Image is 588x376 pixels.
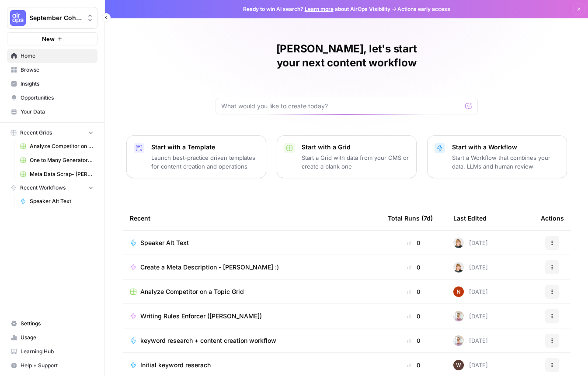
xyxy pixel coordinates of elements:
div: Total Runs (7d) [388,206,433,230]
button: New [7,32,97,45]
span: Analyze Competitor on a Topic Grid [30,142,94,150]
span: Insights [21,80,94,88]
div: 0 [388,361,439,369]
span: Meta Data Scrap- [PERSON_NAME] [30,170,94,178]
div: 0 [388,287,439,296]
img: September Cohort Logo [10,10,26,26]
a: Analyze Competitor on a Topic Grid [16,139,97,153]
span: Your Data [21,108,94,116]
button: Help + Support [7,359,97,373]
span: Opportunities [21,94,94,102]
a: Usage [7,331,97,345]
div: [DATE] [453,311,488,321]
span: Learning Hub [21,348,94,355]
span: keyword research + content creation workflow [140,336,276,345]
span: One to Many Generator Grid [30,156,94,164]
span: Settings [21,320,94,328]
p: Start with a Grid [302,143,409,152]
a: Learn more [305,6,334,12]
span: Create a Meta Description - [PERSON_NAME] :) [140,263,279,272]
a: Your Data [7,105,97,119]
img: rnewfn8ozkblbv4ke1ie5hzqeirw [453,311,464,321]
button: Start with a TemplateLaunch best-practice driven templates for content creation and operations [126,135,266,178]
a: Initial keyword reserach [130,361,374,369]
img: rbni5xk9si5sg26zymgzm0e69vdu [453,360,464,370]
span: Analyze Competitor on a Topic Grid [140,287,244,296]
h1: [PERSON_NAME], let's start your next content workflow [216,42,478,70]
a: Browse [7,63,97,77]
span: Writing Rules Enforcer ([PERSON_NAME]) [140,312,262,321]
a: Insights [7,77,97,91]
div: [DATE] [453,286,488,297]
div: Last Edited [453,206,487,230]
a: Speaker Alt Text [16,194,97,208]
button: Recent Workflows [7,181,97,194]
div: [DATE] [453,262,488,273]
span: September Cohort [29,14,82,22]
span: New [42,34,55,43]
a: Opportunities [7,91,97,105]
a: One to Many Generator Grid [16,153,97,167]
span: Initial keyword reserach [140,361,211,369]
div: 0 [388,312,439,321]
span: Recent Grids [20,129,52,137]
p: Start with a Template [151,143,259,152]
span: Speaker Alt Text [140,238,189,247]
span: Ready to win AI search? about AirOps Visibility [243,5,390,13]
div: Recent [130,206,374,230]
input: What would you like to create today? [221,102,462,110]
a: Home [7,49,97,63]
p: Launch best-practice driven templates for content creation and operations [151,153,259,171]
div: 0 [388,263,439,272]
p: Start a Grid with data from your CMS or create a blank one [302,153,409,171]
img: rnewfn8ozkblbv4ke1ie5hzqeirw [453,335,464,346]
a: Learning Hub [7,345,97,359]
a: Analyze Competitor on a Topic Grid [130,287,374,296]
div: [DATE] [453,360,488,370]
a: Speaker Alt Text [130,238,374,247]
img: jq2720gl3iwk1wagd6g8sgpyhqjw [453,238,464,248]
button: Start with a WorkflowStart a Workflow that combines your data, LLMs and human review [427,135,567,178]
span: Speaker Alt Text [30,197,94,205]
img: jq2720gl3iwk1wagd6g8sgpyhqjw [453,262,464,273]
a: Settings [7,317,97,331]
button: Recent Grids [7,126,97,139]
div: [DATE] [453,238,488,248]
a: Meta Data Scrap- [PERSON_NAME] [16,167,97,181]
div: [DATE] [453,335,488,346]
img: 4fp16ll1l9r167b2opck15oawpi4 [453,286,464,297]
a: Writing Rules Enforcer ([PERSON_NAME]) [130,312,374,321]
p: Start a Workflow that combines your data, LLMs and human review [452,153,560,171]
a: keyword research + content creation workflow [130,336,374,345]
a: Create a Meta Description - [PERSON_NAME] :) [130,263,374,272]
p: Start with a Workflow [452,143,560,152]
div: 0 [388,336,439,345]
span: Recent Workflows [20,184,66,192]
span: Browse [21,66,94,74]
span: Help + Support [21,362,94,369]
span: Usage [21,334,94,342]
span: Home [21,52,94,60]
button: Start with a GridStart a Grid with data from your CMS or create a blank one [277,135,417,178]
span: Actions early access [397,5,450,13]
div: 0 [388,238,439,247]
button: Workspace: September Cohort [7,7,97,29]
div: Actions [541,206,564,230]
